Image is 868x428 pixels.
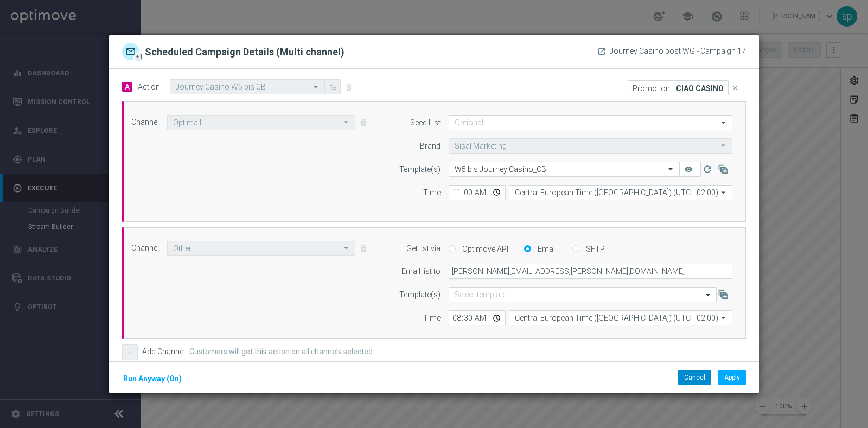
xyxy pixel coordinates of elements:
i: arrow_drop_down [341,241,352,255]
i: close [731,84,739,92]
ng-select: Journey Casino W5 bis CB [170,79,324,94]
button: Cancel [678,370,711,385]
label: Template(s) [399,290,441,299]
input: Select time zone [509,310,732,325]
label: Time [423,188,441,197]
label: Brand [420,142,441,151]
button: Run Anyway (On) [122,372,183,386]
label: Action [138,82,160,92]
i: arrow_drop_down [718,116,729,130]
h2: Scheduled Campaign Details (Multi channel) [145,46,344,60]
button: + [122,344,138,360]
button: refresh [701,162,717,177]
p: Promotion: [633,84,672,92]
label: Seed List [410,118,441,127]
i: arrow_drop_down [718,186,729,200]
label: Email list to [401,267,441,276]
label: Channel [131,244,159,253]
i: remove_red_eye [684,165,693,174]
span: Journey Casino post WG - Campaign 17 [610,47,746,56]
label: Customers will get this action on all channels selected. [189,347,374,356]
i: arrow_drop_down [341,116,352,129]
button: Apply [718,370,746,385]
label: Get list via [406,244,441,253]
label: SFTP [583,244,605,254]
label: Time [423,314,441,323]
div: CIAO CASINO [628,80,743,95]
p: CIAO CASINO [676,84,724,92]
input: Optional [449,115,732,130]
i: refresh [702,164,713,175]
span: A [122,82,132,92]
input: Enter email address, use comma to separate multiple Emails [449,264,732,279]
div: +1 [133,52,144,63]
button: close [729,80,743,95]
label: Email [535,244,557,254]
label: Optimove API [459,244,508,254]
label: Template(s) [399,165,441,174]
i: arrow_drop_down [718,311,729,325]
ng-select: W5 bis Journey Casino_CB [449,162,679,177]
label: Channel [131,118,159,127]
i: arrow_drop_down [718,139,729,152]
a: launch [597,47,606,56]
button: remove_red_eye [679,162,701,177]
input: Select time zone [509,185,732,200]
label: Add Channel [142,347,185,356]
